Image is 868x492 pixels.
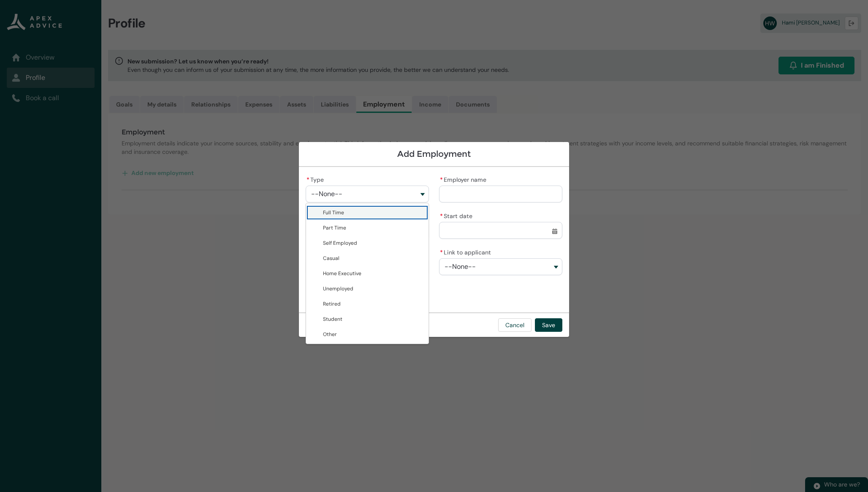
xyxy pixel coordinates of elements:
[439,210,476,220] label: Start date
[323,224,346,231] span: Part Time
[439,246,494,257] label: Link to applicant
[306,174,327,184] label: Type
[323,209,344,216] span: Full Time
[440,212,443,220] abbr: required
[323,301,341,307] span: Retired
[439,174,490,184] label: Employer name
[323,240,357,246] span: Self Employed
[323,255,339,262] span: Casual
[306,186,429,202] button: Type
[306,203,429,344] div: Type
[311,190,342,198] span: --None--
[323,285,353,292] span: Unemployed
[323,270,361,277] span: Home Executive
[306,149,562,159] h1: Add Employment
[498,318,532,332] button: Cancel
[307,176,309,183] abbr: required
[440,176,443,183] abbr: required
[445,263,476,271] span: --None--
[440,249,443,256] abbr: required
[439,258,562,275] button: Link to applicant
[535,318,562,332] button: Save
